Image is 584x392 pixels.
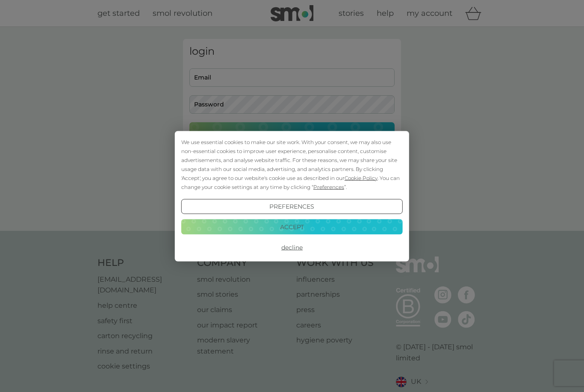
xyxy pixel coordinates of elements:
button: Preferences [181,199,403,214]
button: Accept [181,219,403,235]
div: We use essential cookies to make our site work. With your consent, we may also use non-essential ... [181,137,403,191]
span: Preferences [313,183,344,190]
span: Cookie Policy [345,174,378,181]
div: Cookie Consent Prompt [175,131,409,261]
button: Decline [181,240,403,255]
